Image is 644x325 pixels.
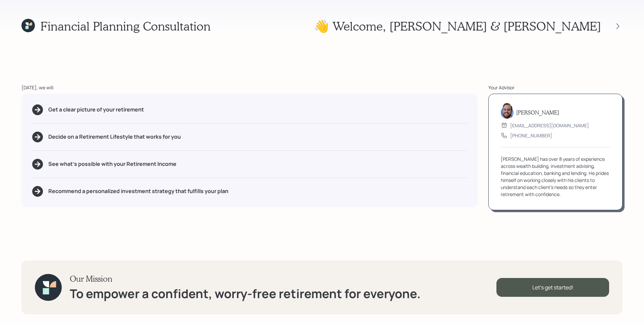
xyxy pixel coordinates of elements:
[48,161,176,167] h5: See what's possible with your Retirement Income
[48,134,181,140] h5: Decide on a Retirement Lifestyle that works for you
[70,286,421,301] h1: To empower a confident, worry-free retirement for everyone.
[496,278,609,297] div: Let's get started!
[488,84,623,91] div: Your Advisor
[48,188,228,194] h5: Recommend a personalized investment strategy that fulfills your plan
[21,84,478,91] div: [DATE], we will:
[40,19,211,33] h1: Financial Planning Consultation
[70,274,421,284] h3: Our Mission
[48,106,144,113] h5: Get a clear picture of your retirement
[501,103,514,119] img: james-distasi-headshot.png
[510,122,589,129] div: [EMAIL_ADDRESS][DOMAIN_NAME]
[314,19,601,33] h1: 👋 Welcome , [PERSON_NAME] & [PERSON_NAME]
[510,132,552,139] div: [PHONE_NUMBER]
[501,155,610,198] div: [PERSON_NAME] has over 8 years of experience across wealth building, investment advising, financi...
[516,109,559,115] h5: [PERSON_NAME]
